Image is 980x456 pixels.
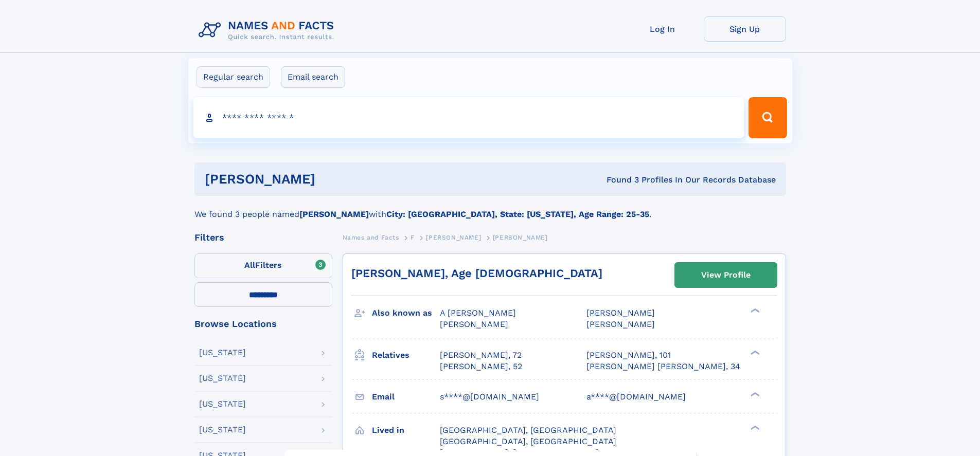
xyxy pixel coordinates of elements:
[621,16,704,42] a: Log In
[701,263,751,287] div: View Profile
[194,253,332,278] label: Filters
[193,97,744,138] input: search input
[372,388,440,406] h3: Email
[205,173,461,186] h1: [PERSON_NAME]
[440,319,508,329] span: [PERSON_NAME]
[440,361,522,372] a: [PERSON_NAME], 52
[748,349,760,356] div: ❯
[372,304,440,322] h3: Also known as
[586,319,655,329] span: [PERSON_NAME]
[440,425,616,435] span: [GEOGRAPHIC_DATA], [GEOGRAPHIC_DATA]
[411,234,415,241] span: F
[440,350,522,361] a: [PERSON_NAME], 72
[194,233,332,242] div: Filters
[194,16,343,44] img: Logo Names and Facts
[372,346,440,364] h3: Relatives
[411,231,415,244] a: F
[461,174,776,186] div: Found 3 Profiles In Our Records Database
[440,436,616,446] span: [GEOGRAPHIC_DATA], [GEOGRAPHIC_DATA]
[748,307,760,314] div: ❯
[440,308,516,318] span: A [PERSON_NAME]
[244,260,255,270] span: All
[194,319,332,329] div: Browse Locations
[351,267,602,280] a: [PERSON_NAME], Age [DEMOGRAPHIC_DATA]
[299,209,369,219] b: [PERSON_NAME]
[281,66,345,88] label: Email search
[372,422,440,439] h3: Lived in
[343,231,399,244] a: Names and Facts
[199,374,246,382] div: [US_STATE]
[199,400,246,408] div: [US_STATE]
[386,209,649,219] b: City: [GEOGRAPHIC_DATA], State: [US_STATE], Age Range: 25-35
[748,391,760,397] div: ❯
[586,361,740,372] a: [PERSON_NAME] [PERSON_NAME], 34
[748,424,760,431] div: ❯
[194,196,786,221] div: We found 3 people named with .
[749,97,787,138] button: Search Button
[426,234,481,241] span: [PERSON_NAME]
[586,350,671,361] a: [PERSON_NAME], 101
[199,426,246,434] div: [US_STATE]
[197,66,270,88] label: Regular search
[199,349,246,357] div: [US_STATE]
[704,16,786,42] a: Sign Up
[586,308,655,318] span: [PERSON_NAME]
[493,234,548,241] span: [PERSON_NAME]
[675,263,777,287] a: View Profile
[426,231,481,244] a: [PERSON_NAME]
